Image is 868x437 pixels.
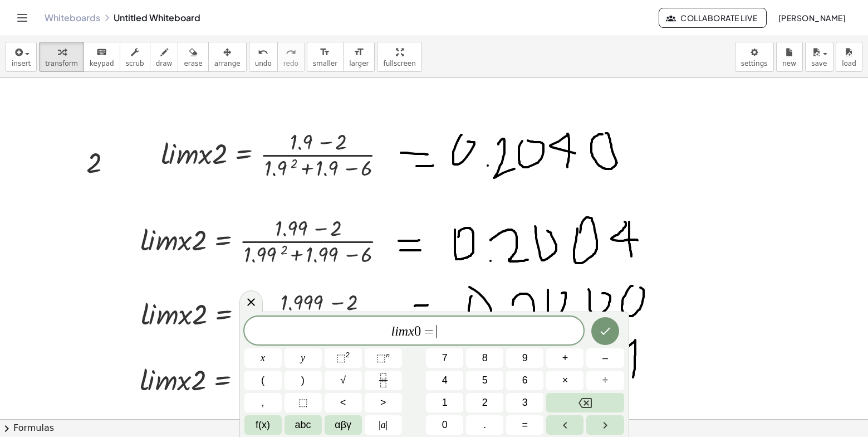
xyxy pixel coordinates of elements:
[466,348,503,368] button: 8
[466,393,503,412] button: 2
[354,46,364,59] i: format_size
[769,8,855,28] button: [PERSON_NAME]
[586,415,624,435] button: Right arrow
[386,419,388,430] span: |
[562,351,568,366] span: +
[442,351,448,366] span: 7
[377,42,421,72] button: fullscreen
[506,348,543,368] button: 9
[365,393,402,412] button: Greater than
[313,60,337,67] span: smaller
[506,393,543,412] button: 3
[436,325,437,338] span: ​
[249,42,278,72] button: undoundo
[522,417,528,433] span: =
[340,395,346,410] span: <
[6,42,37,72] button: insert
[325,371,362,390] button: Square root
[45,12,100,23] a: Whiteboards
[782,60,796,67] span: new
[346,351,350,359] sup: 2
[307,42,344,72] button: format_sizesmaller
[414,325,421,338] span: 0
[442,373,448,388] span: 4
[586,371,624,390] button: Divide
[261,351,265,366] span: x
[277,42,305,72] button: redoredo
[379,417,388,433] span: a
[383,60,415,67] span: fullscreen
[408,324,414,338] var: x
[120,42,150,72] button: scrub
[244,371,282,390] button: (
[255,60,272,67] span: undo
[522,351,528,366] span: 9
[591,317,619,345] button: Done
[301,351,305,366] span: y
[285,348,322,368] button: y
[668,13,757,23] span: Collaborate Live
[258,46,268,59] i: undo
[522,395,528,410] span: 3
[244,348,282,368] button: x
[285,393,322,412] button: Placeholder
[156,60,173,67] span: draw
[90,60,114,67] span: keypad
[365,415,402,435] button: Absolute value
[586,348,624,368] button: Minus
[39,42,84,72] button: transform
[349,60,369,67] span: larger
[261,373,264,388] span: (
[659,8,767,28] button: Collaborate Live
[84,42,120,72] button: keyboardkeypad
[298,395,308,410] span: ⬚
[842,60,856,67] span: load
[379,419,381,430] span: |
[391,324,395,338] var: l
[262,395,264,410] span: ,
[295,417,311,433] span: abc
[442,395,448,410] span: 1
[562,373,568,388] span: ×
[778,13,846,23] span: [PERSON_NAME]
[483,417,486,433] span: .
[836,42,862,72] button: load
[376,352,386,363] span: ⬚
[325,415,362,435] button: Greek alphabet
[325,348,362,368] button: Squared
[506,371,543,390] button: 6
[365,348,402,368] button: Superscript
[426,371,463,390] button: 4
[466,415,503,435] button: .
[244,415,282,435] button: Functions
[546,393,624,412] button: Backspace
[735,42,774,72] button: settings
[126,60,144,67] span: scrub
[325,393,362,412] button: Less than
[506,415,543,435] button: Equals
[96,46,107,59] i: keyboard
[546,415,583,435] button: Left arrow
[184,60,202,67] span: erase
[426,393,463,412] button: 1
[805,42,833,72] button: save
[13,9,31,27] button: Toggle navigation
[285,415,322,435] button: Alphabet
[386,351,390,359] sup: n
[343,42,375,72] button: format_sizelarger
[546,348,583,368] button: Plus
[421,325,437,338] span: =
[482,395,488,410] span: 2
[776,42,803,72] button: new
[320,46,330,59] i: format_size
[546,371,583,390] button: Times
[285,371,322,390] button: )
[426,348,463,368] button: 7
[811,60,827,67] span: save
[741,60,768,67] span: settings
[426,415,463,435] button: 0
[244,393,282,412] button: ,
[482,351,488,366] span: 8
[522,373,528,388] span: 6
[214,60,241,67] span: arrange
